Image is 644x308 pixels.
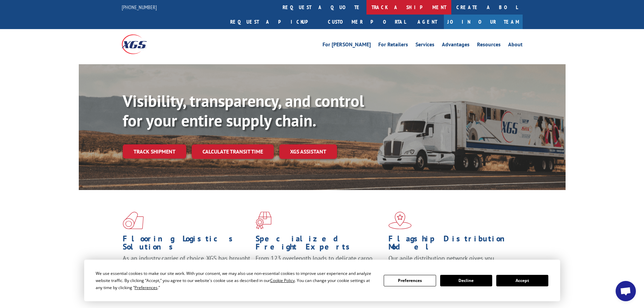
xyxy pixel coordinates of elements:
[225,15,323,29] a: Request a pickup
[496,275,548,286] button: Accept
[279,144,337,159] a: XGS ASSISTANT
[384,275,436,286] button: Preferences
[378,42,408,49] a: For Retailers
[388,235,516,254] h1: Flagship Distribution Model
[123,144,186,159] a: Track shipment
[477,42,501,49] a: Resources
[442,42,470,49] a: Advantages
[415,42,434,49] a: Services
[123,235,251,254] h1: Flooring Logistics Solutions
[411,15,444,29] a: Agent
[123,90,364,131] b: Visibility, transparency, and control for your entire supply chain.
[444,15,523,29] a: Join Our Team
[440,275,492,286] button: Decline
[388,212,412,229] img: xgs-icon-flagship-distribution-model-red
[616,281,636,301] a: Open chat
[123,212,144,229] img: xgs-icon-total-supply-chain-intelligence-red
[323,15,411,29] a: Customer Portal
[508,42,523,49] a: About
[192,144,274,159] a: Calculate transit time
[323,42,371,49] a: For [PERSON_NAME]
[84,260,560,301] div: Cookie Consent Prompt
[135,285,158,290] span: Preferences
[123,254,250,278] span: As an industry carrier of choice, XGS has brought innovation and dedication to flooring logistics...
[256,235,383,254] h1: Specialized Freight Experts
[270,278,295,283] span: Cookie Policy
[388,254,513,270] span: Our agile distribution network gives you nationwide inventory management on demand.
[122,4,157,10] a: [PHONE_NUMBER]
[256,212,271,229] img: xgs-icon-focused-on-flooring-red
[96,270,376,291] div: We use essential cookies to make our site work. With your consent, we may also use non-essential ...
[256,254,383,284] p: From 123 overlength loads to delicate cargo, our experienced staff knows the best way to move you...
